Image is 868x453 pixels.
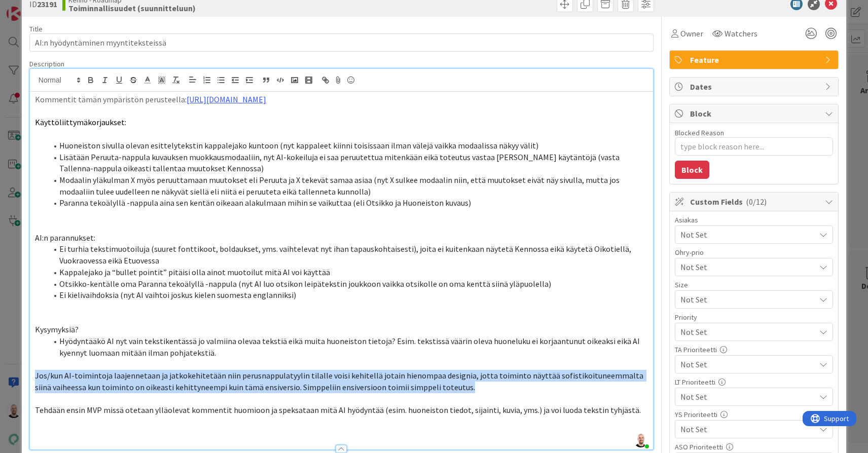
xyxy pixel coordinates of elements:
[35,324,79,334] span: Kysymyksiä?
[680,357,810,371] span: Not Set
[59,198,471,208] span: Paranna tekoälyllä -nappula aina sen kentän oikeaan alakulmaan mihin se vaikuttaa (eli Otsikko ja...
[746,197,767,207] span: ( 0/12 )
[675,346,833,353] div: TA Prioriteetti
[680,422,810,436] span: Not Set
[690,81,820,93] span: Dates
[29,59,64,68] span: Description
[35,370,645,392] span: Jos/kun AI-toimintoja laajennetaan ja jatkokehitetään niin perusnappulatyylin tilalle voisi kehit...
[675,161,709,179] button: Block
[35,117,126,127] span: Käyttöliittymäkorjaukset:
[59,336,641,358] span: Hyödyntääkö AI nyt vain tekstikentässä jo valmiina olevaa tekstiä eikä muita huoneiston tietoja? ...
[675,281,833,288] div: Size
[675,128,724,137] label: Blocked Reason
[690,107,820,120] span: Block
[187,94,266,104] a: [URL][DOMAIN_NAME]
[59,152,621,174] span: Lisätään Peruuta-nappula kuvauksen muokkausmodaaliin, nyt AI-kokeiluja ei saa peruutettua mitenkä...
[675,379,833,386] div: LT Prioriteetti
[59,279,551,289] span: Otsikko-kentälle oma Paranna tekoälyllä -nappula (nyt AI luo otsikon leipätekstin joukkoon vaikka...
[690,54,820,66] span: Feature
[675,314,833,321] div: Priority
[675,443,833,450] div: ASO Prioriteetti
[35,405,641,415] span: Tehdään ensin MVP missä otetaan ylläolevat kommentit huomioon ja speksataan mitä AI hyödyntää (es...
[29,24,43,33] label: Title
[680,27,703,40] span: Owner
[59,175,621,197] span: Modaalin yläkulman X myös peruuttamaan muutokset eli Peruuta ja X tekevät samaa asiaa (nyt X sulk...
[675,411,833,418] div: YS Prioriteetti
[634,433,648,447] img: f9SrjaoIMrpwfermB8xHm3BC8aYhNfHk.png
[680,292,810,307] span: Not Set
[35,94,648,105] p: Kommentit tämän ympäristön perusteella:
[680,260,810,274] span: Not Set
[725,27,757,40] span: Watchers
[59,140,538,150] span: Huoneiston sivulla olevan esittelytekstin kappalejako kuntoon (nyt kappaleet kiinni toisissaan il...
[68,4,196,12] b: Toiminnallisuudet (suunnitteluun)
[29,33,654,52] input: type card name here...
[675,216,833,223] div: Asiakas
[675,249,833,256] div: Ohry-prio
[59,290,296,300] span: Ei kielivaihdoksia (nyt AI vaihtoi joskus kielen suomesta englanniksi)
[680,229,815,241] span: Not Set
[680,325,810,339] span: Not Set
[680,390,810,404] span: Not Set
[35,233,95,243] span: AI:n parannukset:
[21,2,46,14] span: Support
[59,267,330,277] span: Kappalejako ja “bullet pointit” pitäisi olla ainot muotoilut mitä AI voi käyttää
[690,196,820,208] span: Custom Fields
[59,244,633,266] span: Ei turhia tekstimuotoiluja (suuret fonttikoot, boldaukset, yms. vaihtelevat nyt ihan tapauskohtai...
